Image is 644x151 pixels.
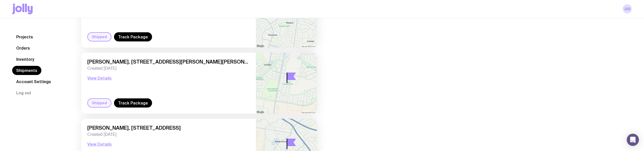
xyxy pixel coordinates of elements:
[623,4,632,13] a: AN
[87,98,111,108] div: Shipped
[256,53,317,114] img: staticmap
[12,55,38,64] a: Inventory
[87,75,112,81] button: View Details
[12,43,34,53] a: Orders
[12,32,37,41] a: Projects
[114,32,152,41] a: Track Package
[114,98,152,108] a: Track Package
[87,125,250,131] span: [PERSON_NAME], [STREET_ADDRESS]
[12,88,35,97] button: Log out
[87,32,111,41] div: Shipped
[627,134,639,146] div: Open Intercom Messenger
[12,66,41,75] a: Shipments
[87,132,250,137] span: Created [DATE]
[12,77,55,86] a: Account Settings
[87,59,250,65] span: [PERSON_NAME], [STREET_ADDRESS][PERSON_NAME][PERSON_NAME]
[87,141,112,147] button: View Details
[87,66,250,71] span: Created [DATE]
